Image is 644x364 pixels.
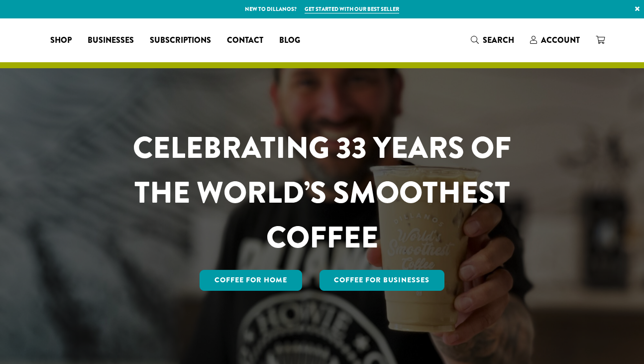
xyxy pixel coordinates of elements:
a: Get started with our best seller [305,5,399,13]
span: Subscriptions [150,34,211,47]
span: Blog [279,34,300,47]
h1: CELEBRATING 33 YEARS OF THE WORLD’S SMOOTHEST COFFEE [104,125,540,260]
a: Coffee for Home [200,270,302,291]
a: Search [463,32,522,48]
a: Coffee For Businesses [320,270,445,291]
span: Contact [227,34,263,47]
a: Shop [42,32,80,48]
span: Businesses [88,34,134,47]
span: Account [541,34,580,46]
span: Search [483,34,514,46]
span: Shop [50,34,72,47]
